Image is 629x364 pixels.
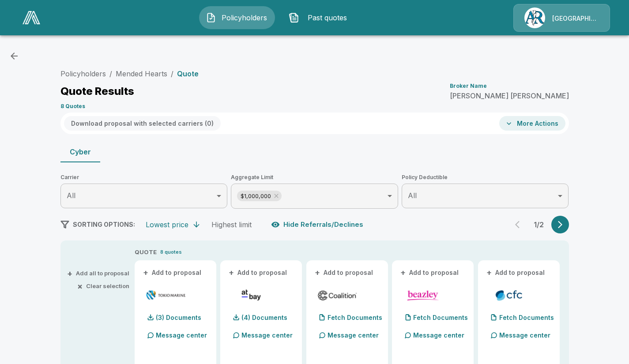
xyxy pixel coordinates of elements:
[156,330,207,340] p: Message center
[241,330,293,340] p: Message center
[231,173,398,182] span: Aggregate Limit
[399,268,461,278] button: +Add to proposal
[60,69,106,78] a: Policyholders
[413,330,464,340] p: Message center
[146,220,188,229] div: Lowest price
[206,12,216,23] img: Policyholders Icon
[499,116,565,131] button: More Actions
[67,191,75,200] span: All
[142,268,203,278] button: +Add to proposal
[317,289,358,302] img: coalitioncyber
[143,270,148,276] span: +
[408,191,417,200] span: All
[402,173,569,182] span: Policy Deductible
[499,330,550,340] p: Message center
[227,268,289,278] button: +Add to proposal
[145,289,186,302] img: tmhcccyber
[269,216,367,233] button: Hide Referrals/Declines
[73,221,135,228] span: SORTING OPTIONS:
[313,268,375,278] button: +Add to proposal
[303,12,351,23] span: Past quotes
[23,11,40,24] img: AA Logo
[413,315,468,321] p: Fetch Documents
[60,141,100,162] button: Cyber
[199,6,275,29] button: Policyholders IconPolicyholders
[237,191,282,201] div: $1,000,000
[486,270,492,276] span: +
[403,289,444,302] img: beazleycyber
[237,191,275,201] span: $1,000,000
[485,268,547,278] button: +Add to proposal
[220,12,268,23] span: Policyholders
[64,116,221,131] button: Download proposal with selected carriers (0)
[171,68,173,79] li: /
[489,289,530,302] img: cfccyber
[289,12,299,23] img: Past quotes Icon
[282,6,358,29] button: Past quotes IconPast quotes
[241,315,287,321] p: (4) Documents
[400,270,406,276] span: +
[315,270,320,276] span: +
[60,173,228,182] span: Carrier
[135,248,157,257] p: QUOTE
[450,92,569,99] p: [PERSON_NAME] [PERSON_NAME]
[499,315,554,321] p: Fetch Documents
[60,86,134,97] p: Quote Results
[79,283,129,289] button: ×Clear selection
[328,315,382,321] p: Fetch Documents
[229,270,234,276] span: +
[156,315,201,321] p: (3) Documents
[116,69,167,78] a: Mended Hearts
[67,270,72,276] span: +
[77,283,83,289] span: ×
[60,104,85,109] p: 8 Quotes
[211,220,252,229] div: Highest limit
[109,68,112,79] li: /
[231,289,272,302] img: atbaycybersurplus
[177,70,199,77] p: Quote
[60,68,199,79] nav: breadcrumb
[69,270,129,276] button: +Add all to proposal
[160,248,182,256] p: 8 quotes
[450,83,487,89] p: Broker Name
[530,221,548,228] p: 1 / 2
[328,330,379,340] p: Message center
